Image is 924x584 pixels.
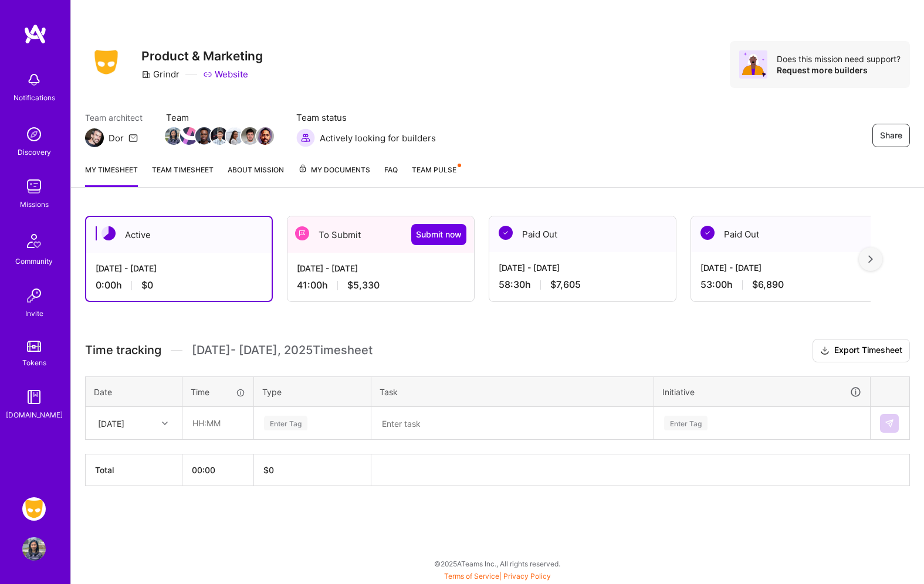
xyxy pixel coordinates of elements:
[85,128,104,147] img: Team Architect
[412,164,460,187] a: Team Pulse
[258,126,273,146] a: Team Member Avatar
[241,127,259,145] img: Team Member Avatar
[195,127,213,145] img: Team Member Avatar
[128,133,138,142] i: icon Mail
[27,341,41,352] img: tokens
[444,572,499,580] a: Terms of Service
[22,356,46,369] div: Tokens
[85,164,138,187] a: My timesheet
[166,111,273,124] span: Team
[503,572,551,580] a: Privacy Policy
[212,126,227,146] a: Team Member Avatar
[499,279,666,291] div: 58:30 h
[412,165,456,174] span: Team Pulse
[297,279,465,291] div: 41:00 h
[211,127,228,145] img: Team Member Avatar
[416,229,462,240] span: Submit now
[664,414,708,432] div: Enter Tag
[85,343,161,358] span: Time tracking
[86,217,272,253] div: Active
[192,343,373,358] span: [DATE] - [DATE] , 2025 Timesheet
[739,50,767,79] img: Avatar
[109,132,124,144] div: Dor
[320,132,436,144] span: Actively looking for builders
[203,68,248,80] a: Website
[162,420,168,426] i: icon Chevron
[23,23,47,45] img: logo
[296,128,315,147] img: Actively looking for builders
[228,164,284,187] a: About Mission
[499,262,666,274] div: [DATE] - [DATE]
[85,111,143,124] span: Team architect
[550,279,581,291] span: $7,605
[256,127,274,145] img: Team Member Avatar
[868,255,873,263] img: right
[296,111,436,124] span: Team status
[700,226,715,240] img: Paid Out
[777,53,901,64] div: Does this mission need support?
[298,164,370,187] a: My Documents
[242,126,258,146] a: Team Member Avatar
[182,454,254,486] th: 00:00
[141,68,180,80] div: Grindr
[662,385,862,399] div: Initiative
[197,126,212,146] a: Team Member Avatar
[691,216,878,252] div: Paid Out
[86,454,182,486] th: Total
[22,68,46,91] img: bell
[96,279,262,291] div: 0:00 h
[489,216,676,252] div: Paid Out
[22,175,46,198] img: teamwork
[777,64,901,76] div: Request more builders
[22,385,46,409] img: guide book
[86,376,182,407] th: Date
[700,279,868,291] div: 53:00 h
[141,70,151,79] i: icon CompanyGray
[183,408,253,439] input: HH:MM
[813,339,910,362] button: Export Timesheet
[872,124,910,147] button: Share
[22,123,46,146] img: discovery
[19,537,49,561] a: User Avatar
[18,146,51,158] div: Discovery
[264,414,307,432] div: Enter Tag
[22,537,46,561] img: User Avatar
[254,376,371,407] th: Type
[752,279,784,291] span: $6,890
[347,279,380,291] span: $5,330
[181,126,197,146] a: Team Member Avatar
[98,417,124,429] div: [DATE]
[384,164,398,187] a: FAQ
[371,376,654,407] th: Task
[700,262,868,274] div: [DATE] - [DATE]
[25,307,43,320] div: Invite
[20,198,49,210] div: Missions
[22,284,46,307] img: Invite
[411,224,466,245] button: Submit now
[22,497,46,521] img: Grindr: Product & Marketing
[295,226,309,240] img: To Submit
[13,91,55,104] div: Notifications
[227,126,242,146] a: Team Member Avatar
[70,549,924,578] div: © 2025 ATeams Inc., All rights reserved.
[141,279,153,291] span: $0
[263,465,274,475] span: $ 0
[180,127,198,145] img: Team Member Avatar
[165,127,182,145] img: Team Member Avatar
[15,255,53,267] div: Community
[885,419,894,428] img: Submit
[444,572,551,580] span: |
[820,345,830,357] i: icon Download
[141,49,263,63] h3: Product & Marketing
[19,497,49,521] a: Grindr: Product & Marketing
[297,262,465,274] div: [DATE] - [DATE]
[298,164,370,176] span: My Documents
[191,386,245,398] div: Time
[226,127,243,145] img: Team Member Avatar
[152,164,214,187] a: Team timesheet
[287,216,474,253] div: To Submit
[499,226,513,240] img: Paid Out
[101,226,116,240] img: Active
[96,262,262,274] div: [DATE] - [DATE]
[166,126,181,146] a: Team Member Avatar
